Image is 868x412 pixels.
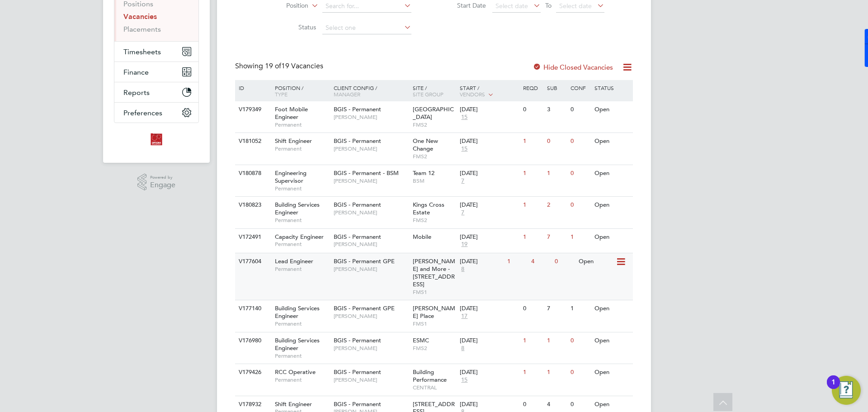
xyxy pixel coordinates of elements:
[275,304,320,320] span: Building Services Engineer
[334,257,395,265] span: BGIS - Permanent GPE
[460,305,519,313] div: [DATE]
[460,233,519,241] div: [DATE]
[832,376,861,405] button: Open Resource Center, 1 new notification
[275,257,313,265] span: Lead Engineer
[505,253,528,270] div: 1
[123,109,162,117] span: Preferences
[413,137,438,152] span: One New Change
[275,105,308,121] span: Foot Mobile Engineer
[123,68,149,76] span: Finance
[268,80,331,102] div: Position /
[123,12,157,21] a: Vacancies
[521,229,544,246] div: 1
[334,209,408,216] span: [PERSON_NAME]
[334,241,408,248] span: [PERSON_NAME]
[592,101,632,118] div: Open
[265,62,323,71] span: 19 Vacancies
[568,101,592,118] div: 0
[275,241,329,248] span: Permanent
[545,101,568,118] div: 3
[460,258,503,265] div: [DATE]
[559,2,592,10] span: Select date
[545,133,568,150] div: 0
[568,229,592,246] div: 1
[460,114,469,121] span: 15
[236,300,268,317] div: V177140
[592,332,632,349] div: Open
[114,103,198,123] button: Preferences
[545,300,568,317] div: 7
[334,105,381,113] span: BGIS - Permanent
[334,169,399,177] span: BGIS - Permanent - BSM
[334,137,381,145] span: BGIS - Permanent
[334,90,360,98] span: Manager
[236,80,268,95] div: ID
[236,253,268,270] div: V177604
[275,233,324,241] span: Capacity Engineer
[592,364,632,381] div: Open
[275,217,329,224] span: Permanent
[236,101,268,118] div: V179349
[413,177,456,185] span: BSM
[568,197,592,213] div: 0
[123,88,150,97] span: Reports
[123,47,161,56] span: Timesheets
[545,332,568,349] div: 1
[322,22,411,34] input: Select one
[275,201,320,216] span: Building Services Engineer
[545,364,568,381] div: 1
[114,132,199,147] a: Go to home page
[413,384,456,391] span: CENTRAL
[334,177,408,185] span: [PERSON_NAME]
[275,400,312,408] span: Shift Engineer
[275,169,307,185] span: Engineering Supervisor
[460,337,519,345] div: [DATE]
[576,253,616,270] div: Open
[413,257,455,288] span: [PERSON_NAME] and More - [STREET_ADDRESS]
[545,80,568,95] div: Sub
[413,169,434,177] span: Team 12
[592,229,632,246] div: Open
[521,101,544,118] div: 0
[334,336,381,344] span: BGIS - Permanent
[413,233,431,241] span: Mobile
[460,369,519,376] div: [DATE]
[275,352,329,360] span: Permanent
[592,197,632,213] div: Open
[334,368,381,376] span: BGIS - Permanent
[460,376,469,384] span: 15
[413,121,456,128] span: FMS2
[495,2,528,10] span: Select date
[236,197,268,213] div: V180823
[123,25,161,33] a: Placements
[521,133,544,150] div: 1
[568,332,592,349] div: 0
[521,165,544,182] div: 1
[521,332,544,349] div: 1
[458,80,521,103] div: Start /
[275,137,312,145] span: Shift Engineer
[460,265,466,273] span: 8
[334,114,408,121] span: [PERSON_NAME]
[592,133,632,150] div: Open
[592,165,632,182] div: Open
[592,300,632,317] div: Open
[275,121,329,128] span: Permanent
[275,320,329,327] span: Permanent
[460,145,469,153] span: 15
[275,185,329,192] span: Permanent
[529,253,552,270] div: 4
[413,289,456,296] span: FMS1
[413,345,456,352] span: FMS2
[275,376,329,384] span: Permanent
[460,313,469,320] span: 17
[413,217,456,224] span: FMS2
[460,170,519,177] div: [DATE]
[235,62,325,71] div: Showing
[275,336,320,352] span: Building Services Engineer
[521,197,544,213] div: 1
[334,304,395,312] span: BGIS - Permanent GPE
[545,197,568,213] div: 2
[334,145,408,152] span: [PERSON_NAME]
[460,90,485,98] span: Vendors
